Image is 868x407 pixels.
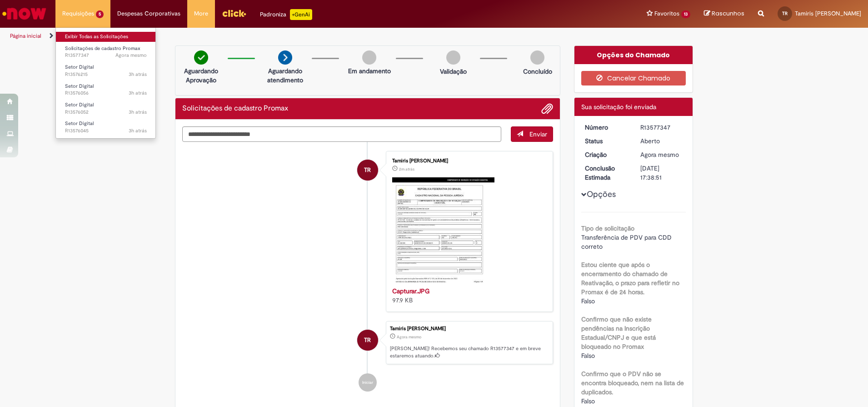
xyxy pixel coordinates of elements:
[640,123,683,132] div: R13577347
[446,50,460,65] img: img-circle-grey.png
[129,71,147,78] time: 29/09/2025 11:33:34
[115,52,147,59] time: 29/09/2025 14:38:47
[7,28,572,45] ul: Trilhas de página
[182,105,288,113] h2: Solicitações de cadastro Promax Histórico de tíquete
[578,136,634,146] dt: Status
[278,50,292,65] img: arrow-next.png
[541,103,553,115] button: Adicionar anexos
[640,151,679,159] time: 29/09/2025 14:38:42
[397,334,421,340] span: Agora mesmo
[704,10,744,18] a: Rascunhos
[194,9,208,18] span: More
[129,109,147,116] span: 3h atrás
[511,126,553,142] button: Enviar
[782,10,788,16] span: TR
[399,166,414,172] span: 2m atrás
[115,52,147,59] span: Agora mesmo
[581,233,673,251] span: Transferência de PDV para CDD correto
[56,44,156,60] a: Aberto R13577347 : Solicitações de cadastro Promax
[129,127,147,134] span: 3h atrás
[129,71,147,78] span: 3h atrás
[56,100,156,117] a: Aberto R13576052 : Setor Digital
[390,345,548,359] p: [PERSON_NAME]! Recebemos seu chamado R13577347 e em breve estaremos atuando.
[182,321,553,365] li: Tamiris Goulart Raymann
[529,130,547,138] span: Enviar
[182,126,501,142] textarea: Digite sua mensagem aqui...
[129,127,147,134] time: 29/09/2025 11:12:28
[65,101,94,108] span: Setor Digital
[399,166,414,172] time: 29/09/2025 14:37:43
[362,50,376,65] img: img-circle-grey.png
[260,9,312,20] div: Padroniza
[56,32,156,42] a: Exibir Todas as Solicitações
[390,326,548,332] div: Tamiris [PERSON_NAME]
[65,71,147,78] span: R13576215
[581,224,634,232] b: Tipo de solicitação
[581,71,686,85] button: Cancelar Chamado
[581,315,656,351] b: Confirmo que não existe pendências na Inscrição Estadual/CNPJ e que está bloqueado no Promax
[129,109,147,116] time: 29/09/2025 11:12:52
[65,83,94,90] span: Setor Digital
[574,46,693,64] div: Opções do Chamado
[55,27,156,139] ul: Requisições
[65,127,147,135] span: R13576045
[581,397,595,405] span: Falso
[65,52,147,59] span: R13577347
[392,287,429,295] a: Capturar.JPG
[357,160,378,181] div: Tamiris Goulart Raymann
[56,119,156,136] a: Aberto R13576045 : Setor Digital
[348,66,391,75] p: Em andamento
[578,150,634,159] dt: Criação
[65,90,147,97] span: R13576056
[129,90,147,96] span: 3h atrás
[56,81,156,98] a: Aberto R13576056 : Setor Digital
[530,50,544,65] img: img-circle-grey.png
[397,334,421,340] time: 29/09/2025 14:38:42
[56,62,156,79] a: Aberto R13576215 : Setor Digital
[581,103,656,111] span: Sua solicitação foi enviada
[581,261,679,296] b: Estou ciente que após o encerramento do chamado de Reativação, o prazo para refletir no Promax é ...
[65,120,94,127] span: Setor Digital
[1,5,48,23] img: ServiceNow
[581,297,595,305] span: Falso
[117,9,180,18] span: Despesas Corporativas
[392,158,544,164] div: Tamiris [PERSON_NAME]
[194,50,208,65] img: check-circle-green.png
[65,64,94,70] span: Setor Digital
[712,9,744,18] span: Rascunhos
[440,67,467,76] p: Validação
[65,109,147,116] span: R13576052
[392,286,544,305] div: 97.9 KB
[578,164,634,182] dt: Conclusão Estimada
[129,90,147,96] time: 29/09/2025 11:13:40
[523,67,552,76] p: Concluído
[640,150,683,159] div: 29/09/2025 14:38:42
[640,164,683,182] div: [DATE] 17:38:51
[578,123,634,132] dt: Número
[640,136,683,146] div: Aberto
[10,32,41,40] a: Página inicial
[364,329,371,351] span: TR
[640,151,679,159] span: Agora mesmo
[263,66,307,85] p: Aguardando atendimento
[654,9,679,18] span: Favoritos
[795,10,861,17] span: Tamiris [PERSON_NAME]
[182,142,553,401] ul: Histórico de tíquete
[62,9,94,18] span: Requisições
[364,159,371,181] span: TR
[179,66,223,85] p: Aguardando Aprovação
[65,45,140,52] span: Solicitações de cadastro Promax
[357,330,378,351] div: Tamiris Goulart Raymann
[581,352,595,360] span: Falso
[581,370,684,396] b: Confirmo que o PDV não se encontra bloqueado, nem na lista de duplicados.
[222,6,246,20] img: click_logo_yellow_360x200.png
[681,10,690,18] span: 13
[290,9,312,20] p: +GenAi
[96,10,104,18] span: 5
